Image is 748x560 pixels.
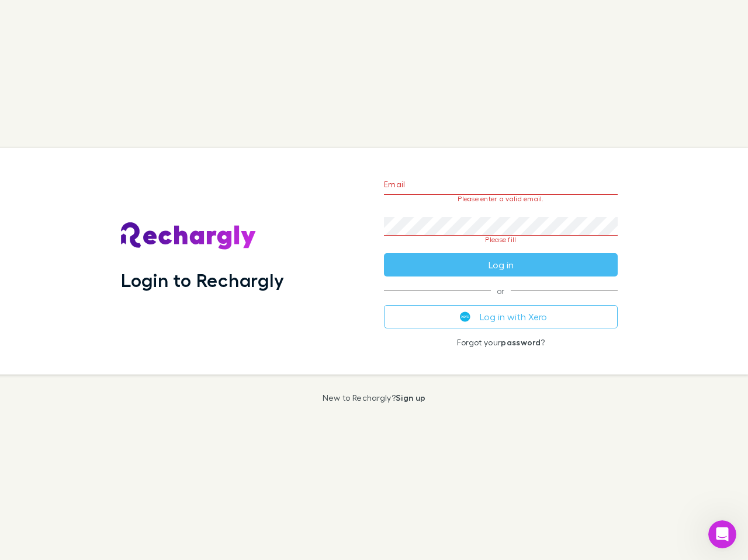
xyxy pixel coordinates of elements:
[501,337,541,347] a: password
[708,520,736,548] iframe: Intercom live chat
[323,393,426,402] p: New to Rechargly?
[384,236,618,244] p: Please fill
[121,269,284,291] h1: Login to Rechargly
[384,305,618,328] button: Log in with Xero
[384,290,618,291] span: or
[384,338,618,347] p: Forgot your ?
[460,311,470,322] img: Xero's logo
[396,393,425,402] a: Sign up
[121,222,257,250] img: Rechargly's Logo
[384,253,618,276] button: Log in
[384,195,618,203] p: Please enter a valid email.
